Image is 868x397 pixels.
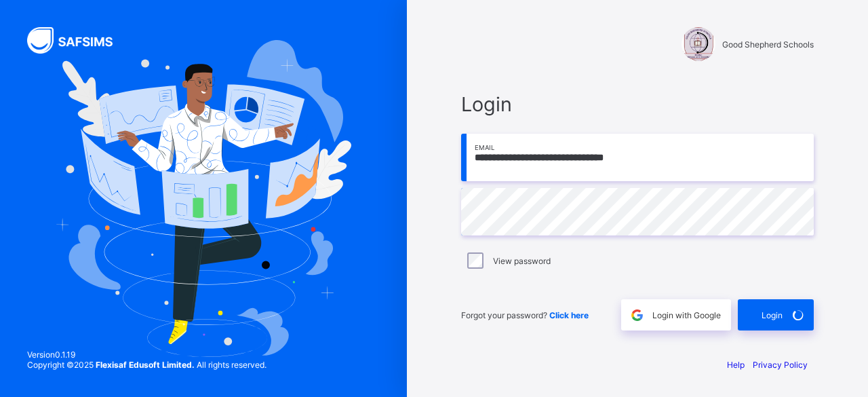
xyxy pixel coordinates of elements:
[549,310,589,320] a: Click here
[461,310,589,320] span: Forgot your password?
[652,310,721,320] span: Login with Google
[629,307,645,323] img: google.396cfc9801f0270233282035f929180a.svg
[27,360,267,370] span: Copyright © 2025 All rights reserved.
[96,360,195,370] strong: Flexisaf Edusoft Limited.
[56,40,351,358] img: Hero Image
[27,349,267,360] span: Version 0.1.19
[493,256,551,266] label: View password
[727,360,745,370] a: Help
[722,39,814,50] span: Good Shepherd Schools
[461,92,814,116] span: Login
[762,310,783,320] span: Login
[27,27,129,54] img: SAFSIMS Logo
[753,360,808,370] a: Privacy Policy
